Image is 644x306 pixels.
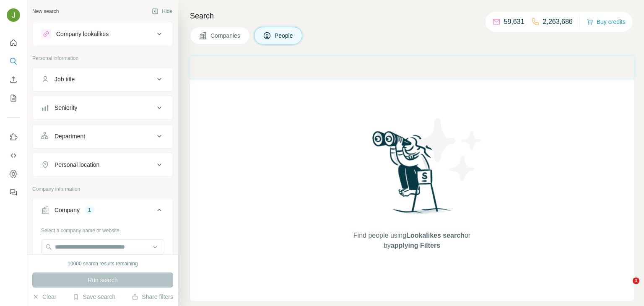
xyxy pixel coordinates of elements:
[85,206,94,214] div: 1
[33,200,173,223] button: Company1
[73,293,115,301] button: Save search
[504,17,525,27] p: 59,631
[33,155,173,175] button: Personal location
[7,130,20,145] button: Use Surfe on LinkedIn
[406,232,465,239] span: Lookalikes search
[7,166,20,182] button: Dashboard
[33,24,173,44] button: Company lookalikes
[412,112,488,187] img: Surfe Illustration - Stars
[7,35,20,50] button: Quick start
[391,242,440,249] span: applying Filters
[56,30,109,38] div: Company lookalikes
[68,260,138,267] div: 10000 search results remaining
[32,185,173,193] p: Company information
[587,16,626,28] button: Buy credits
[210,31,241,40] span: Companies
[132,293,173,301] button: Share filters
[33,98,173,118] button: Seniority
[345,231,479,251] span: Find people using or by
[146,5,178,18] button: Hide
[32,8,59,15] div: New search
[7,54,20,69] button: Search
[33,69,173,89] button: Job title
[275,31,294,40] span: People
[55,161,99,169] div: Personal location
[7,148,20,163] button: Use Surfe API
[190,10,634,22] h4: Search
[55,75,75,83] div: Job title
[32,293,56,301] button: Clear
[32,54,173,62] p: Personal information
[369,129,456,222] img: Surfe Illustration - Woman searching with binoculars
[615,277,636,298] iframe: Intercom live chat
[543,17,573,27] p: 2,263,686
[55,104,77,112] div: Seniority
[7,8,20,22] img: Avatar
[33,126,173,146] button: Department
[633,277,639,284] span: 1
[41,223,164,234] div: Select a company name or website
[55,132,85,140] div: Department
[7,72,20,87] button: Enrich CSV
[7,185,20,200] button: Feedback
[55,206,80,214] div: Company
[7,91,20,106] button: My lists
[190,56,634,78] iframe: Banner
